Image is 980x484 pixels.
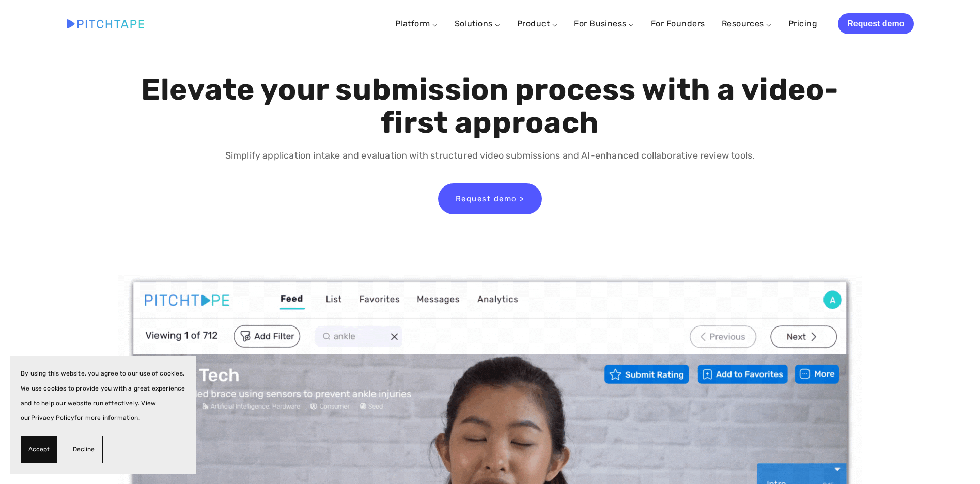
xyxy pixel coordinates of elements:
[10,356,196,474] section: Cookie banner
[28,442,50,457] span: Accept
[455,19,501,28] a: Solutions ⌵
[21,366,186,426] p: By using this website, you agree to our use of cookies. We use cookies to provide you with a grea...
[517,19,557,28] a: Product ⌵
[838,13,913,34] a: Request demo
[788,14,817,33] a: Pricing
[21,436,57,463] button: Accept
[138,73,842,139] h1: Elevate your submission process with a video-first approach
[65,436,103,463] button: Decline
[67,19,144,28] img: Pitchtape | Video Submission Management Software
[138,148,842,163] p: Simplify application intake and evaluation with structured video submissions and AI-enhanced coll...
[651,14,705,33] a: For Founders
[438,183,542,214] a: Request demo >
[722,19,772,28] a: Resources ⌵
[574,19,634,28] a: For Business ⌵
[73,442,95,457] span: Decline
[31,414,75,421] a: Privacy Policy
[395,19,438,28] a: Platform ⌵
